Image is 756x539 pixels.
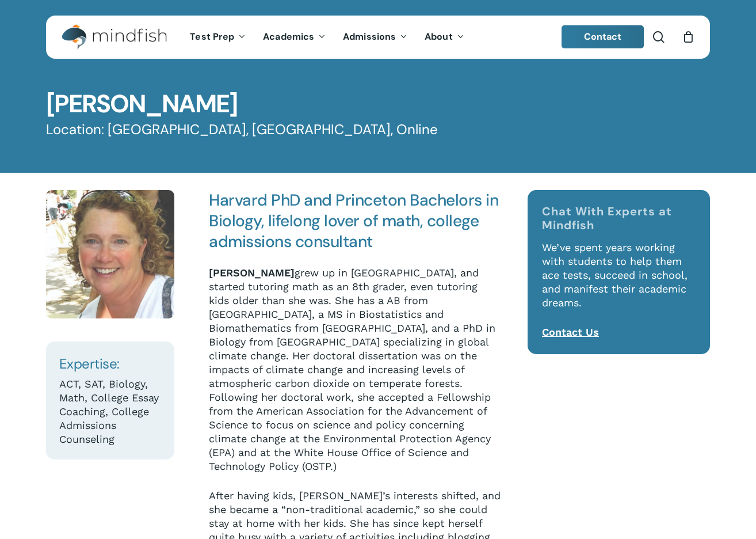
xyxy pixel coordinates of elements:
[542,241,696,325] p: We’ve spent years working with students to help them ace tests, succeed in school, and manifest t...
[59,377,162,446] p: ACT, SAT, Biology, Math, College Essay Coaching, College Admissions Counseling
[542,326,599,338] a: Contact Us
[46,190,174,318] img: susan
[59,355,120,373] span: Expertise:
[209,266,501,489] p: grew up in [GEOGRAPHIC_DATA], and started tutoring math as an 8th grader, even tutoring kids olde...
[209,190,501,252] h4: Harvard PhD and Princeton Bachelors in Biology, lifelong lover of math, college admissions consul...
[562,25,644,48] a: Contact
[416,32,473,42] a: About
[584,31,622,43] span: Contact
[46,92,710,116] h1: [PERSON_NAME]
[254,32,334,42] a: Academics
[181,16,472,59] nav: Main Menu
[542,204,696,232] h4: Chat With Experts at Mindfish
[343,31,396,43] span: Admissions
[46,16,710,59] header: Main Menu
[682,31,694,43] a: Cart
[181,32,254,42] a: Test Prep
[46,121,438,139] span: Location: [GEOGRAPHIC_DATA], [GEOGRAPHIC_DATA], Online
[263,31,314,43] span: Academics
[334,32,416,42] a: Admissions
[209,267,295,279] strong: [PERSON_NAME]
[190,31,234,43] span: Test Prep
[425,31,453,43] span: About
